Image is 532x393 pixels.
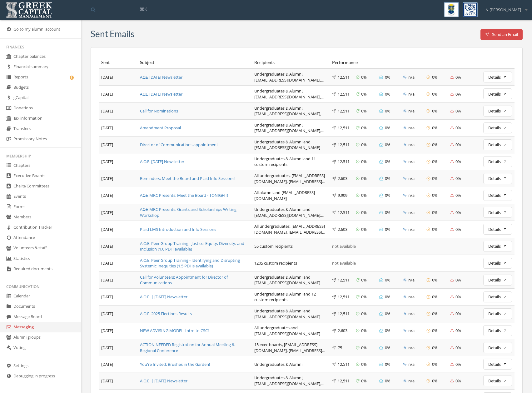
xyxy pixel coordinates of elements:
div: ΑΩΕ [DATE] Newsletter [140,91,249,97]
div: Undergraduates & Alumni and 12 custom recipients [254,291,327,303]
span: 12,511 [338,210,350,216]
span: n/a [408,91,415,97]
span: N [PERSON_NAME] [485,7,521,13]
button: Details [483,106,512,117]
span: n/a [408,378,415,384]
span: [DATE] [101,176,113,181]
div: ΑΩΕ MRC Presents: Grants and Scholarships Writing Workshop [140,206,249,218]
span: 0 % [361,345,367,351]
span: 0 % [432,361,438,367]
span: 0 % [432,192,438,198]
span: n/a [408,192,415,198]
span: 0 % [385,294,390,300]
span: 0 % [385,108,390,114]
span: 0 % [432,159,438,165]
div: All undergraduates and boarddoc@alphaomegaepsilon.org [254,325,327,336]
span: [DATE] [101,361,113,367]
span: 0 % [361,294,367,300]
span: 12,511 [338,74,350,80]
div: A.O.E. Peer Group Training - Justice, Equity, Diversity, and Inclusion (1.0 PDH available) [140,241,249,252]
span: [DATE] [101,159,113,164]
div: Plaid LMS Introduction and Info Sessions [140,226,249,232]
span: n/a [408,361,415,367]
span: 0 % [432,294,438,300]
span: 12,511 [338,277,350,283]
span: 0 % [385,192,390,198]
span: 0 % [455,108,461,114]
span: 0 % [361,277,367,283]
span: 0 % [361,226,367,232]
span: 0 % [361,91,367,97]
span: 9,909 [338,192,347,198]
span: 0 % [385,74,390,80]
span: [DATE] [101,328,113,333]
button: Details [483,308,512,319]
span: 0 % [385,277,390,283]
button: Details [483,207,512,218]
span: 0 % [455,192,461,198]
span: 12,511 [338,361,350,367]
div: Recipients [254,59,327,66]
span: 0 % [361,142,367,148]
span: n/a [408,74,415,80]
span: n/a [408,176,415,182]
span: 0 % [455,74,461,80]
span: 0 % [455,210,461,216]
button: Send an Email [480,29,523,40]
div: Undergraduates & Alumni [254,361,327,367]
span: 0 % [455,176,461,182]
span: 0 % [455,294,461,300]
div: ACTION NEEDED Registration for Annual Meeting & Regional Conference [140,342,249,353]
span: 0 % [455,328,461,334]
span: [DATE] [101,142,113,147]
span: 12,511 [338,294,350,300]
span: 0 % [385,176,390,182]
span: 0 % [385,210,390,216]
span: 0 % [455,311,461,317]
div: All alumni and directors@alphaomegaepsilon.org [254,190,327,201]
button: Details [483,122,512,133]
div: Call for Nominations [140,108,249,114]
span: [DATE] [101,226,113,232]
div: Director of Communications appointment [140,142,249,148]
span: 12,511 [338,108,350,114]
span: [DATE] [101,210,113,215]
span: 0 % [432,142,438,148]
span: 0 % [385,91,390,97]
span: 12,511 [338,91,350,97]
span: 0 % [455,226,461,232]
div: A.O.E. 2025 Elections Results [140,311,249,317]
span: [DATE] [101,277,113,283]
button: Details [483,275,512,286]
span: 0 % [361,192,367,198]
div: Subject [140,59,249,66]
div: Call for Volunteers: Appointment for Director of Communications [140,274,249,286]
span: 0 % [455,91,461,97]
span: n/a [408,345,415,351]
span: n/a [408,328,415,334]
div: Sent [101,59,135,66]
button: Details [483,88,512,99]
span: 0 % [432,108,438,114]
span: 0 % [455,159,461,165]
button: Details [483,325,512,336]
div: Reminders: Meet the Board and Plaid Info Sessions! [140,176,249,182]
span: 0 % [385,159,390,165]
div: 1205 custom recipients [254,260,327,266]
span: 0 % [385,345,390,351]
span: 12,511 [338,142,350,148]
span: 0 % [385,361,390,367]
span: not available [332,243,356,249]
span: 0 % [385,125,390,131]
span: 0 % [432,378,438,384]
span: 0 % [385,378,390,384]
span: 12,511 [338,159,350,165]
span: 0 % [432,345,438,351]
button: Details [483,224,512,235]
span: [DATE] [101,260,113,266]
span: 0 % [455,125,461,131]
span: 0 % [385,311,390,317]
span: n/a [408,277,415,283]
span: [DATE] [101,243,113,249]
span: 12,511 [338,125,350,131]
